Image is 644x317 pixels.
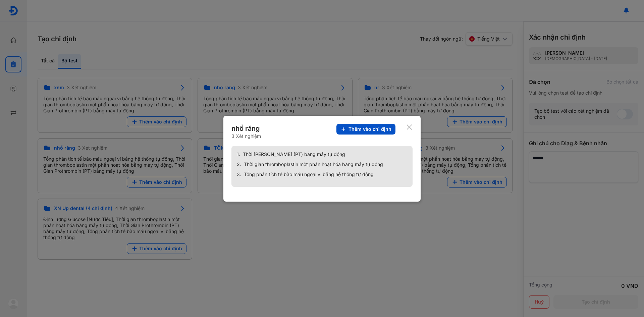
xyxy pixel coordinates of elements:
span: Thêm vào chỉ định [348,126,391,132]
span: Tổng phân tích tế bào máu ngoại vi bằng hệ thống tự động [244,171,374,177]
span: Thời [PERSON_NAME] (PT) bằng máy tự động [243,151,345,157]
button: Thêm vào chỉ định [336,124,395,135]
span: 1. [237,151,240,157]
span: Thời gian thromboplastin một phần hoạt hóa bằng máy tự động [244,161,383,167]
span: 2. [237,161,241,167]
div: nhổ răng [231,124,261,133]
div: 3 Xét nghiệm [231,133,261,139]
span: 3. [237,171,241,177]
